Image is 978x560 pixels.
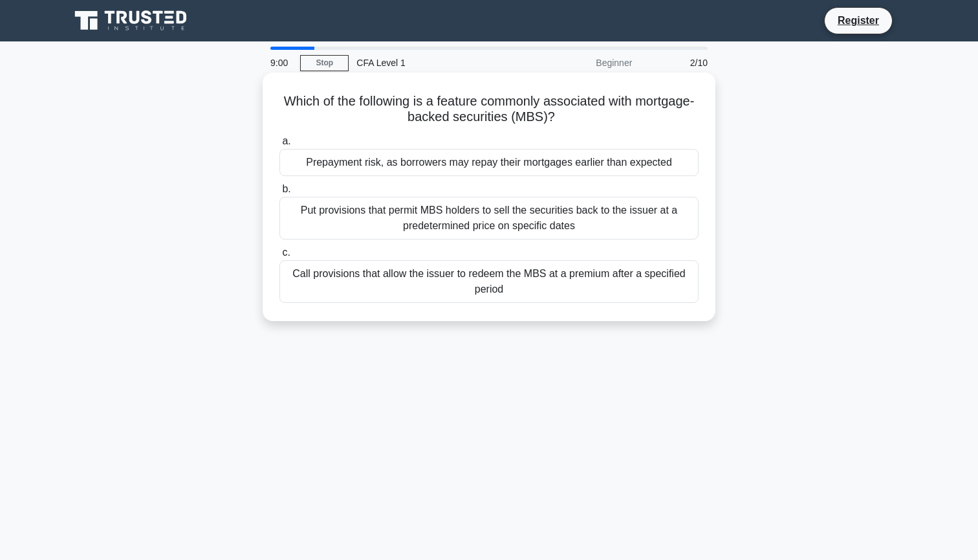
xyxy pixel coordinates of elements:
h5: Which of the following is a feature commonly associated with mortgage-backed securities (MBS)? [278,93,700,126]
div: Call provisions that allow the issuer to redeem the MBS at a premium after a specified period [279,260,699,303]
a: Stop [300,55,349,71]
div: Prepayment risk, as borrowers may repay their mortgages earlier than expected [279,149,699,176]
div: Put provisions that permit MBS holders to sell the securities back to the issuer at a predetermin... [279,197,699,240]
span: a. [282,135,290,146]
div: CFA Level 1 [349,50,527,76]
div: 9:00 [263,50,300,76]
a: Register [830,12,887,28]
div: 2/10 [640,50,715,76]
span: b. [282,183,290,194]
div: Beginner [527,50,640,76]
span: c. [282,247,290,258]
